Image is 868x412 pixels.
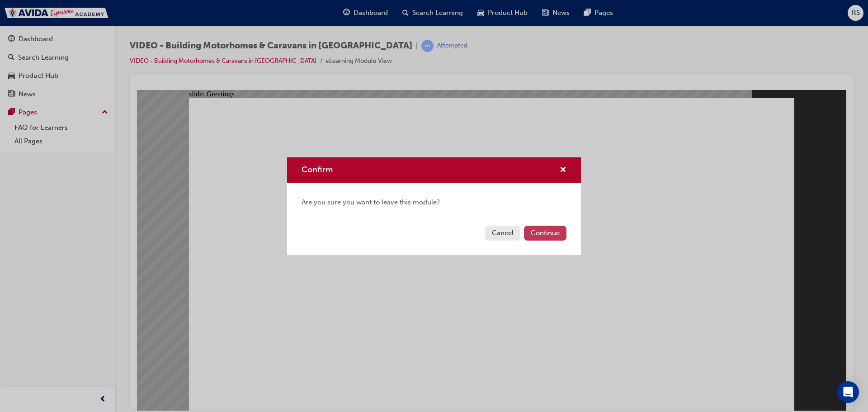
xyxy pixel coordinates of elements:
div: Confirm [287,157,581,255]
button: Cancel [485,226,520,241]
div: Open Intercom Messenger [837,381,859,403]
button: Continue [524,226,566,241]
span: cross-icon [560,166,566,175]
button: cross-icon [560,165,566,176]
div: Are you sure you want to leave this module? [287,183,581,222]
span: Confirm [302,165,333,175]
